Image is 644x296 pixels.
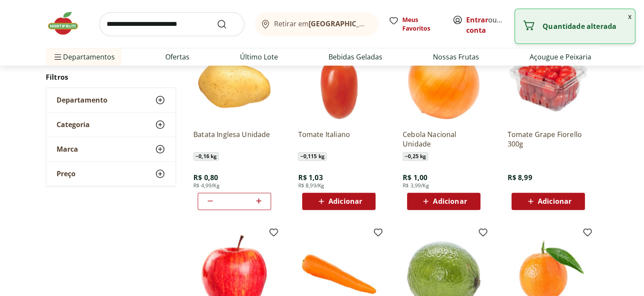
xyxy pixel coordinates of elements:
span: Retirar em [274,20,369,28]
p: Quantidade alterada [543,22,628,31]
span: ~ 0,25 kg [403,152,428,161]
h2: Filtros [46,69,176,86]
a: Ofertas [165,52,189,62]
b: [GEOGRAPHIC_DATA]/[GEOGRAPHIC_DATA] [309,19,454,28]
span: R$ 1,03 [298,173,322,182]
span: Meus Favoritos [402,16,442,33]
input: search [99,12,244,36]
span: Adicionar [538,198,571,205]
button: Departamento [46,88,176,112]
img: Cebola Nacional Unidade [403,41,485,123]
a: Tomate Italiano [298,130,380,149]
button: Adicionar [407,193,480,210]
span: Categoria [57,121,90,129]
a: Açougue e Peixaria [530,52,591,62]
span: ~ 0,16 kg [193,152,219,161]
span: R$ 8,99/Kg [298,182,324,189]
button: Retirar em[GEOGRAPHIC_DATA]/[GEOGRAPHIC_DATA] [255,12,378,36]
a: Cebola Nacional Unidade [403,130,485,149]
button: Menu [53,47,63,67]
button: Fechar notificação [625,9,635,24]
span: Departamentos [53,47,115,67]
a: Batata Inglesa Unidade [193,130,275,149]
button: Submit Search [217,19,237,29]
img: Tomate Grape Fiorello 300g [507,41,589,123]
span: R$ 1,00 [403,173,427,182]
span: Marca [57,145,78,154]
button: Adicionar [511,193,585,210]
span: Adicionar [328,198,362,205]
span: R$ 3,99/Kg [403,182,429,189]
span: ou [466,15,505,35]
a: Tomate Grape Fiorello 300g [507,130,589,149]
img: Batata Inglesa Unidade [193,41,275,123]
span: ~ 0,115 kg [298,152,326,161]
a: Bebidas Geladas [328,52,382,62]
a: Meus Favoritos [388,16,442,33]
span: Departamento [57,96,107,105]
a: Entrar [466,15,488,25]
span: R$ 4,99/Kg [193,182,220,189]
button: Categoria [46,113,176,137]
a: Último Lote [240,52,278,62]
span: R$ 0,80 [193,173,218,182]
img: Tomate Italiano [298,41,380,123]
a: Criar conta [466,15,514,35]
button: Marca [46,137,176,162]
button: Adicionar [302,193,376,210]
span: Preço [57,170,76,178]
span: Adicionar [433,198,467,205]
a: Nossas Frutas [433,52,479,62]
button: Preço [46,162,176,186]
span: R$ 8,99 [507,173,532,182]
img: Hortifruti [46,10,89,36]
